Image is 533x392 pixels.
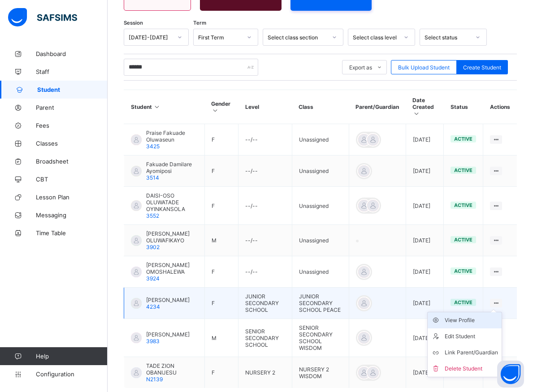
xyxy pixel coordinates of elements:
span: 3425 [146,143,160,150]
span: active [454,237,472,243]
div: First Term [198,34,242,41]
span: Term [193,20,206,26]
img: safsims [8,8,77,27]
td: [DATE] [406,357,444,388]
span: DAISI-OSO OLUWATADE OYINKANSOLA [146,192,198,212]
th: Level [238,90,292,124]
td: --/-- [238,155,292,187]
td: Unassigned [292,256,349,288]
div: Edit Student [445,332,498,341]
td: NURSERY 2 [238,357,292,388]
span: active [454,202,472,208]
th: Class [292,90,349,124]
span: [PERSON_NAME] [146,297,190,303]
div: Delete Student [445,364,498,373]
td: --/-- [238,124,292,155]
td: [DATE] [406,155,444,187]
div: View Profile [445,316,498,325]
span: 4234 [146,303,160,310]
span: [PERSON_NAME] OMOSHALEWA [146,262,198,275]
td: [DATE] [406,124,444,155]
span: Session [124,20,143,26]
i: Sort in Ascending Order [153,103,161,110]
span: Export as [349,64,372,71]
span: 3514 [146,174,159,181]
span: active [454,299,472,306]
th: Date Created [406,90,444,124]
td: F [204,124,238,155]
span: 3924 [146,275,160,282]
td: F [204,357,238,388]
button: Open asap [497,361,524,388]
td: [DATE] [406,319,444,357]
td: --/-- [238,225,292,256]
div: Select class level [353,34,399,41]
div: Link Parent/Guardian [445,348,498,357]
span: Praise Fakuade Oluwaseun [146,129,198,143]
td: Unassigned [292,124,349,155]
span: Create Student [463,64,501,71]
span: active [454,268,472,274]
i: Sort in Ascending Order [211,107,219,114]
td: Unassigned [292,225,349,256]
td: [DATE] [406,256,444,288]
span: CBT [36,176,108,183]
span: 3552 [146,212,159,219]
span: Staff [36,68,108,75]
span: Fees [36,122,108,129]
td: [DATE] [406,288,444,319]
span: Dashboard [36,50,108,57]
span: Configuration [36,370,107,378]
span: Broadsheet [36,158,108,165]
th: Parent/Guardian [349,90,406,124]
td: F [204,155,238,187]
span: Messaging [36,211,108,219]
th: Status [444,90,483,124]
div: Select class section [268,34,327,41]
span: Fakuade Damilare Ayomiposi [146,161,198,174]
th: Gender [204,90,238,124]
td: NURSERY 2 WISDOM [292,357,349,388]
span: Parent [36,104,108,111]
span: [PERSON_NAME] OLUWAFIKAYO [146,230,198,244]
span: [PERSON_NAME] [146,331,190,338]
td: F [204,288,238,319]
span: Help [36,353,107,360]
span: Lesson Plan [36,194,108,201]
span: Student [37,86,108,93]
td: M [204,319,238,357]
td: [DATE] [406,187,444,225]
th: Actions [483,90,517,124]
span: TADE ZION OBANIJESU [146,362,198,376]
td: JUNIOR SECONDARY SCHOOL PEACE [292,288,349,319]
td: M [204,225,238,256]
td: JUNIOR SECONDARY SCHOOL [238,288,292,319]
span: Bulk Upload Student [398,64,450,71]
td: [DATE] [406,225,444,256]
td: Unassigned [292,155,349,187]
div: Select status [425,34,470,41]
span: active [454,136,472,142]
span: 3902 [146,244,160,250]
span: 3983 [146,338,160,345]
td: Unassigned [292,187,349,225]
td: SENIOR SECONDARY SCHOOL WISDOM [292,319,349,357]
td: SENIOR SECONDARY SCHOOL [238,319,292,357]
span: Time Table [36,229,108,237]
td: F [204,256,238,288]
td: --/-- [238,256,292,288]
td: F [204,187,238,225]
span: Classes [36,140,108,147]
div: [DATE]-[DATE] [129,34,172,41]
i: Sort in Ascending Order [412,110,420,117]
span: active [454,167,472,173]
td: --/-- [238,187,292,225]
span: N2139 [146,376,163,383]
th: Student [124,90,205,124]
